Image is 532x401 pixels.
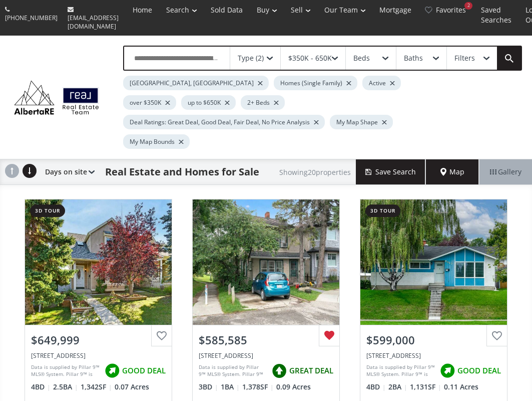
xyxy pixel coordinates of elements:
[366,363,435,378] div: Data is supplied by Pillar 9™ MLS® System. Pillar 9™ is the owner of the copyright in its MLS® Sy...
[123,95,176,110] div: over $350K
[10,78,103,117] img: Logo
[31,332,166,348] div: $649,999
[274,76,357,90] div: Homes (Single Family)
[123,134,190,149] div: My Map Bounds
[288,55,332,62] div: $350K - 650K
[81,382,112,392] span: 1,342 SF
[40,159,95,184] div: Days on site
[199,332,333,348] div: $585,585
[330,115,393,129] div: My Map Shape
[31,363,100,378] div: Data is supplied by Pillar 9™ MLS® System. Pillar 9™ is the owner of the copyright in its MLS® Sy...
[269,361,289,381] img: rating icon
[479,159,532,184] div: Gallery
[31,382,51,392] span: 4 BD
[123,76,269,90] div: [GEOGRAPHIC_DATA], [GEOGRAPHIC_DATA]
[426,159,479,184] div: Map
[221,382,240,392] span: 1 BA
[31,351,166,360] div: 7 Strathearn Rise SW, Calgary, AB T3H 1R5
[366,382,386,392] span: 4 BD
[362,76,401,90] div: Active
[241,95,285,110] div: 2+ Beds
[122,365,166,376] span: GOOD DEAL
[437,361,457,381] img: rating icon
[457,365,501,376] span: GOOD DEAL
[105,165,259,179] h1: Real Estate and Homes for Sale
[454,55,475,62] div: Filters
[366,351,501,360] div: 8047 Fairmount Drive SE, Calgary, AB T2H 0Y2
[289,365,333,376] span: GREAT DEAL
[123,115,325,129] div: Deal Ratings: Great Deal, Good Deal, Fair Deal, No Price Analysis
[279,168,351,176] h2: Showing 20 properties
[181,95,236,110] div: up to $650K
[464,2,472,10] div: 2
[404,55,423,62] div: Baths
[388,382,407,392] span: 2 BA
[356,159,426,184] button: Save Search
[68,14,119,31] span: [EMAIL_ADDRESS][DOMAIN_NAME]
[199,351,333,360] div: 2452 28 Avenue SW, Calgary, AB T2T 1L1
[199,382,218,392] span: 3 BD
[115,382,149,392] span: 0.07 Acres
[53,382,78,392] span: 2.5 BA
[410,382,441,392] span: 1,131 SF
[444,382,478,392] span: 0.11 Acres
[5,14,58,22] span: [PHONE_NUMBER]
[366,332,501,348] div: $599,000
[490,167,521,177] span: Gallery
[199,363,267,378] div: Data is supplied by Pillar 9™ MLS® System. Pillar 9™ is the owner of the copyright in its MLS® Sy...
[102,361,122,381] img: rating icon
[238,55,264,62] div: Type (2)
[440,167,464,177] span: Map
[276,382,311,392] span: 0.09 Acres
[242,382,274,392] span: 1,378 SF
[353,55,370,62] div: Beds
